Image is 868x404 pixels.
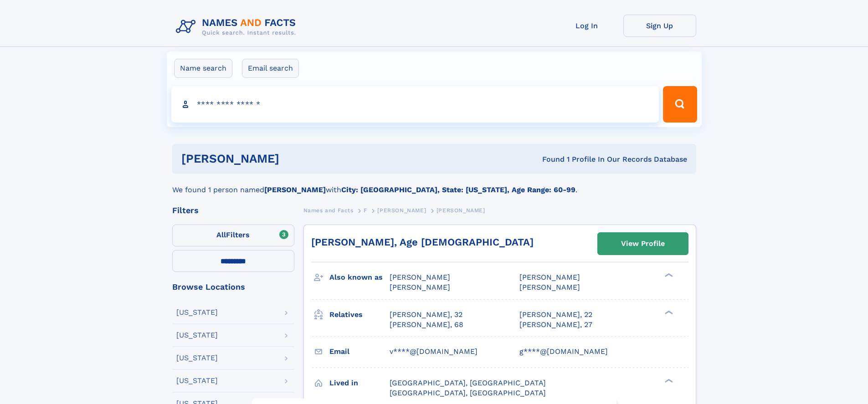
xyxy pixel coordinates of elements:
[390,320,463,330] a: [PERSON_NAME], 68
[519,273,580,281] span: [PERSON_NAME]
[663,86,697,123] button: Search Button
[377,207,426,214] span: [PERSON_NAME]
[172,206,294,215] div: Filters
[519,283,580,291] span: [PERSON_NAME]
[437,207,485,214] span: [PERSON_NAME]
[329,344,390,359] h3: Email
[176,332,218,339] div: [US_STATE]
[519,320,592,330] a: [PERSON_NAME], 27
[663,272,673,278] div: ❯
[176,309,218,316] div: [US_STATE]
[181,153,411,164] h1: [PERSON_NAME]
[663,309,673,315] div: ❯
[176,354,218,362] div: [US_STATE]
[329,270,390,285] h3: Also known as
[390,310,462,320] a: [PERSON_NAME], 32
[172,174,696,195] div: We found 1 person named with .
[390,273,450,281] span: [PERSON_NAME]
[390,283,450,291] span: [PERSON_NAME]
[364,205,367,216] a: F
[174,59,232,78] label: Name search
[411,154,687,164] div: Found 1 Profile In Our Records Database
[329,307,390,322] h3: Relatives
[303,205,354,216] a: Names and Facts
[171,86,659,123] input: search input
[621,233,665,254] div: View Profile
[623,15,696,37] a: Sign Up
[172,15,303,39] img: Logo Names and Facts
[264,185,326,194] b: [PERSON_NAME]
[311,236,534,248] a: [PERSON_NAME], Age [DEMOGRAPHIC_DATA]
[172,225,294,246] label: Filters
[364,207,367,214] span: F
[519,310,592,320] a: [PERSON_NAME], 22
[377,205,426,216] a: [PERSON_NAME]
[329,375,390,391] h3: Lived in
[598,233,688,255] a: View Profile
[242,59,299,78] label: Email search
[341,185,575,194] b: City: [GEOGRAPHIC_DATA], State: [US_STATE], Age Range: 60-99
[550,15,623,37] a: Log In
[216,230,226,239] span: All
[390,378,546,387] span: [GEOGRAPHIC_DATA], [GEOGRAPHIC_DATA]
[172,283,294,291] div: Browse Locations
[176,377,218,384] div: [US_STATE]
[663,378,673,384] div: ❯
[390,389,546,397] span: [GEOGRAPHIC_DATA], [GEOGRAPHIC_DATA]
